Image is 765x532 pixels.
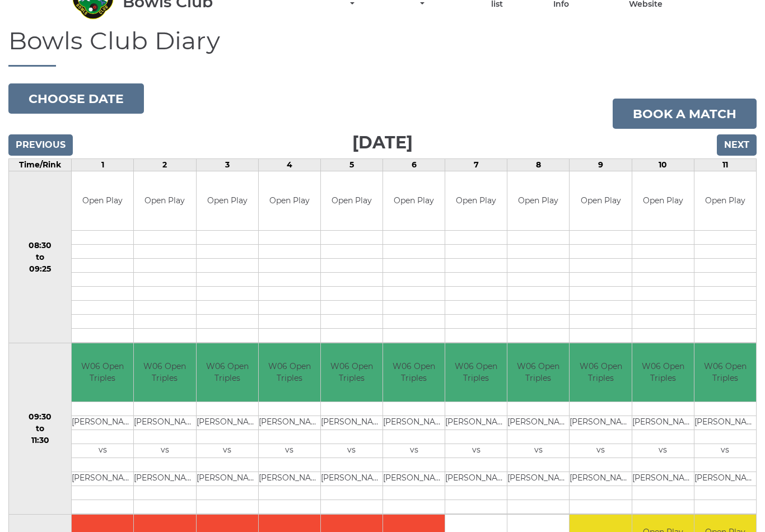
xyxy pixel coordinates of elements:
td: [PERSON_NAME] [632,416,694,430]
td: [PERSON_NAME] [134,472,195,486]
td: vs [72,444,133,458]
td: W06 Open Triples [321,343,382,402]
td: 09:30 to 11:30 [9,343,72,515]
input: Next [717,134,757,156]
td: W06 Open Triples [134,343,195,402]
td: [PERSON_NAME] [72,416,133,430]
td: [PERSON_NAME] [321,472,382,486]
td: 9 [570,159,632,171]
input: Previous [8,134,73,156]
button: Choose date [8,83,144,114]
td: Open Play [259,171,320,230]
td: vs [694,444,756,458]
td: [PERSON_NAME] [632,472,694,486]
td: [PERSON_NAME] [694,472,756,486]
td: Time/Rink [9,159,72,171]
td: W06 Open Triples [72,343,133,402]
td: [PERSON_NAME] [197,472,258,486]
td: W06 Open Triples [259,343,320,402]
td: W06 Open Triples [694,343,756,402]
td: 2 [134,159,196,171]
td: W06 Open Triples [570,343,631,402]
td: vs [134,444,195,458]
td: [PERSON_NAME] [134,416,195,430]
td: Open Play [632,171,694,230]
td: W06 Open Triples [507,343,569,402]
td: 5 [320,159,382,171]
td: 7 [445,159,507,171]
td: [PERSON_NAME] [383,472,445,486]
td: [PERSON_NAME] [445,472,507,486]
td: vs [570,444,631,458]
td: Open Play [570,171,631,230]
td: [PERSON_NAME] [321,416,382,430]
td: [PERSON_NAME] [259,416,320,430]
td: 10 [632,159,694,171]
td: 3 [196,159,258,171]
td: 1 [72,159,134,171]
td: Open Play [321,171,382,230]
td: Open Play [694,171,756,230]
td: [PERSON_NAME] [694,416,756,430]
td: W06 Open Triples [632,343,694,402]
td: 4 [258,159,320,171]
td: [PERSON_NAME] [72,472,133,486]
td: Open Play [445,171,507,230]
td: W06 Open Triples [445,343,507,402]
td: Open Play [134,171,195,230]
td: vs [259,444,320,458]
td: vs [507,444,569,458]
td: [PERSON_NAME] [570,416,631,430]
td: Open Play [197,171,258,230]
td: vs [445,444,507,458]
td: vs [321,444,382,458]
td: vs [383,444,445,458]
td: [PERSON_NAME] [383,416,445,430]
td: [PERSON_NAME] [507,416,569,430]
td: Open Play [72,171,133,230]
td: 6 [383,159,445,171]
td: [PERSON_NAME] [570,472,631,486]
td: W06 Open Triples [383,343,445,402]
td: [PERSON_NAME] [259,472,320,486]
h1: Bowls Club Diary [8,27,757,67]
td: [PERSON_NAME] [445,416,507,430]
td: 8 [507,159,570,171]
td: [PERSON_NAME] [507,472,569,486]
td: 11 [694,159,756,171]
a: Book a match [613,99,757,129]
td: vs [197,444,258,458]
td: W06 Open Triples [197,343,258,402]
td: Open Play [383,171,445,230]
td: 08:30 to 09:25 [9,171,72,343]
td: [PERSON_NAME] [197,416,258,430]
td: Open Play [507,171,569,230]
td: vs [632,444,694,458]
